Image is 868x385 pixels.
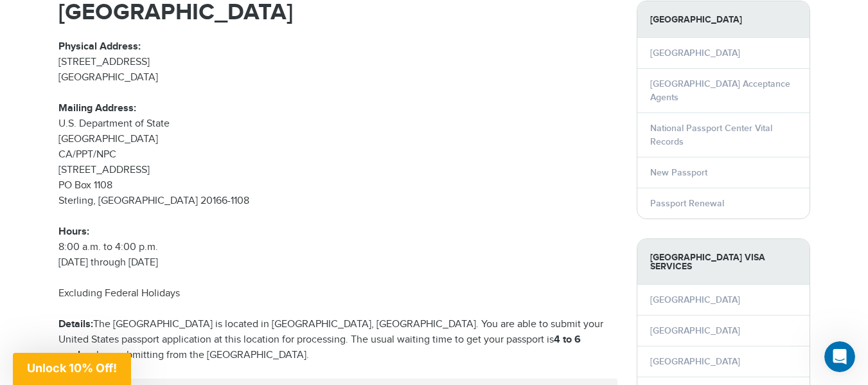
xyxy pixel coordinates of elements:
[650,198,724,209] a: Passport Renewal
[650,48,740,58] a: [GEOGRAPHIC_DATA]
[58,1,617,24] h1: [GEOGRAPHIC_DATA]
[13,353,131,385] div: Unlock 10% Off!
[637,239,810,285] strong: [GEOGRAPHIC_DATA] Visa Services
[650,167,707,178] a: New Passport
[650,78,790,103] a: [GEOGRAPHIC_DATA] Acceptance Agents
[650,294,740,305] a: [GEOGRAPHIC_DATA]
[58,102,136,114] strong: Mailing Address:
[824,341,855,372] iframe: Intercom live chat
[58,226,89,238] strong: Hours:
[650,325,740,336] a: [GEOGRAPHIC_DATA]
[58,40,141,53] strong: Physical Address:
[650,123,772,147] a: National Passport Center Vital Records
[27,361,117,375] span: Unlock 10% Off!
[650,356,740,367] a: [GEOGRAPHIC_DATA]
[58,39,617,271] p: [STREET_ADDRESS] [GEOGRAPHIC_DATA] U.S. Department of State [GEOGRAPHIC_DATA] CA/PPT/NPC [STREET_...
[637,1,810,38] strong: [GEOGRAPHIC_DATA]
[58,286,617,301] p: Excluding Federal Holidays
[58,318,93,330] strong: Details:
[58,317,617,363] p: The [GEOGRAPHIC_DATA] is located in [GEOGRAPHIC_DATA], [GEOGRAPHIC_DATA]. You are able to submit ...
